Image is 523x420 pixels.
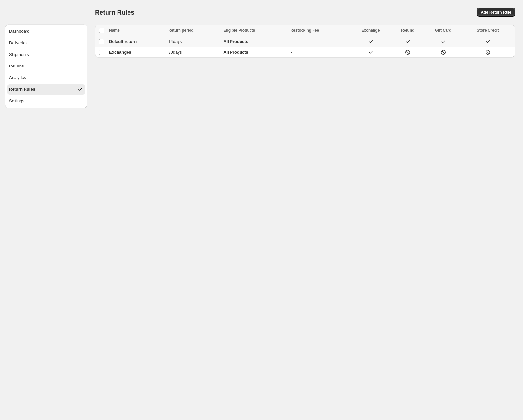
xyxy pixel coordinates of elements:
button: Return Rules [7,84,85,95]
span: Add Return Rule [481,10,511,15]
div: Deliveries [9,40,27,46]
strong: All Products [223,50,248,55]
strong: All Products [223,39,248,44]
div: Shipments [9,51,29,58]
span: Eligible Products [223,28,255,33]
div: Dashboard [9,28,30,35]
button: Shipments [7,49,85,60]
button: Returns [7,61,85,71]
td: - [288,47,350,58]
div: Settings [9,98,24,104]
button: Deliveries [7,38,85,48]
div: Returns [9,63,24,69]
span: Restocking Fee [290,28,319,33]
button: Analytics [7,73,85,83]
td: - [288,36,350,47]
span: Exchanges [109,50,131,55]
span: 14 days [168,39,182,44]
span: Default return [109,39,137,44]
span: Store Credit [477,28,499,33]
span: Return period [168,28,194,33]
span: Refund [401,28,414,33]
button: Settings [7,96,85,106]
span: Gift Card [435,28,451,33]
span: Exchange [362,28,380,33]
button: Add Return Rule [477,8,515,17]
span: Name [109,28,120,33]
div: Analytics [9,75,26,81]
div: Return Rules [9,86,35,93]
button: Dashboard [7,26,85,36]
span: Return Rules [95,9,134,16]
span: 30 days [168,50,182,55]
